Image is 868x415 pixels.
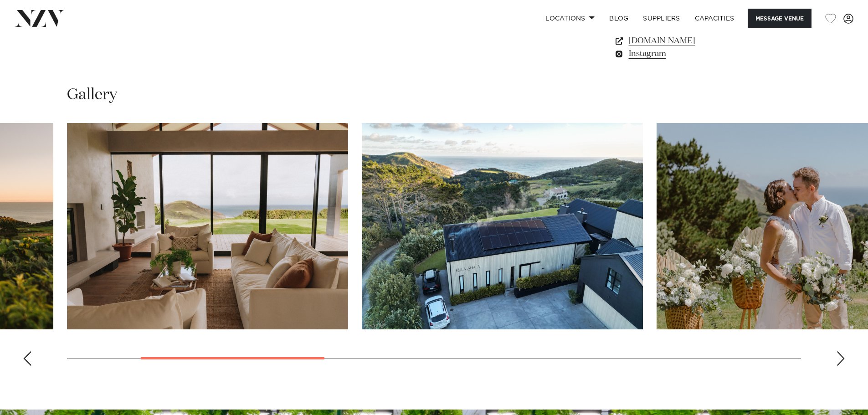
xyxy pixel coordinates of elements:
button: Message Venue [748,9,812,28]
a: Instagram [614,47,762,60]
swiper-slide: 2 / 10 [67,123,348,329]
img: nzv-logo.png [15,10,64,26]
a: [DOMAIN_NAME] [614,35,762,47]
h2: Gallery [67,85,117,105]
a: Capacities [688,9,742,28]
a: Locations [538,9,602,28]
a: SUPPLIERS [636,9,687,28]
swiper-slide: 3 / 10 [362,123,643,329]
a: BLOG [602,9,636,28]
